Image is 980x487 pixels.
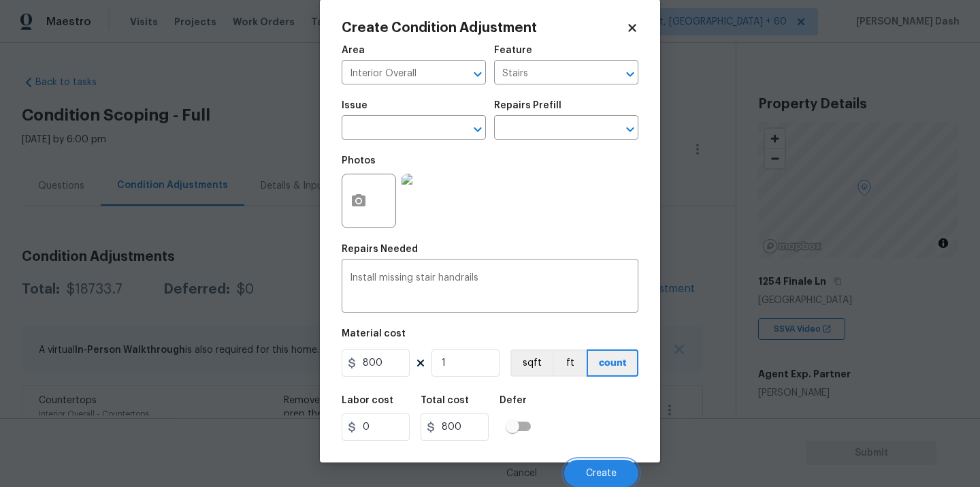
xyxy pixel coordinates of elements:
h5: Issue [342,101,367,110]
h5: Material cost [342,329,406,339]
textarea: Install missing stair handrails [350,273,630,302]
h5: Repairs Prefill [494,101,561,110]
button: Cancel [485,460,559,487]
h5: Photos [342,156,376,166]
button: Create [564,460,638,487]
h5: Defer [500,396,527,405]
button: count [587,349,638,377]
h5: Area [342,46,365,55]
button: sqft [510,349,553,377]
span: Cancel [506,469,537,479]
button: Open [621,120,640,139]
button: Open [468,65,487,84]
span: Create [586,469,617,479]
h5: Repairs Needed [342,245,418,254]
h5: Feature [494,46,532,55]
button: ft [553,349,587,377]
h2: Create Condition Adjustment [342,21,626,35]
button: Open [621,65,640,84]
h5: Labor cost [342,396,393,405]
h5: Total cost [421,396,469,405]
button: Open [468,120,487,139]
